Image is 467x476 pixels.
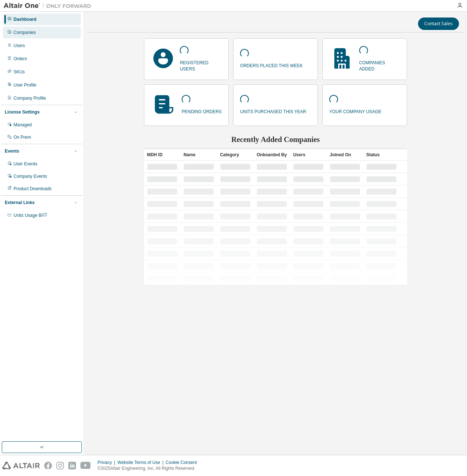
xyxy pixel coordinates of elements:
[14,122,32,128] div: Managed
[98,460,117,465] div: Privacy
[5,148,19,154] div: Events
[329,107,381,115] p: your company usage
[14,173,47,179] div: Company Events
[98,465,201,472] p: © 2025 Altair Engineering, Inc. All Rights Reserved.
[293,149,324,161] div: Users
[80,462,91,469] img: youtube.svg
[2,462,40,469] img: altair_logo.svg
[14,30,36,35] div: Companies
[418,18,459,30] button: Contact Sales
[14,186,52,192] div: Product Downloads
[183,149,214,161] div: Name
[5,200,35,206] div: External Links
[4,2,95,9] img: Altair One
[14,82,37,88] div: User Profile
[182,107,221,115] p: pending orders
[257,149,287,161] div: Onboarded By
[220,149,251,161] div: Category
[240,61,303,69] p: orders placed this week
[14,213,47,218] span: Units Usage BI
[14,56,27,62] div: Orders
[14,69,25,75] div: SKUs
[166,460,201,465] div: Cookie Consent
[14,95,46,101] div: Company Profile
[68,462,76,469] img: linkedin.svg
[14,43,25,49] div: Users
[56,462,64,469] img: instagram.svg
[366,149,397,161] div: Status
[144,135,407,144] h2: Recently Added Companies
[14,161,37,167] div: User Events
[5,109,39,115] div: License Settings
[147,149,178,161] div: MDH ID
[359,58,400,72] p: companies added
[180,58,222,72] p: registered users
[240,107,306,115] p: units purchased this year
[117,460,166,465] div: Website Terms of Use
[44,462,52,469] img: facebook.svg
[14,16,37,22] div: Dashboard
[14,134,31,140] div: On Prem
[330,149,360,161] div: Joined On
